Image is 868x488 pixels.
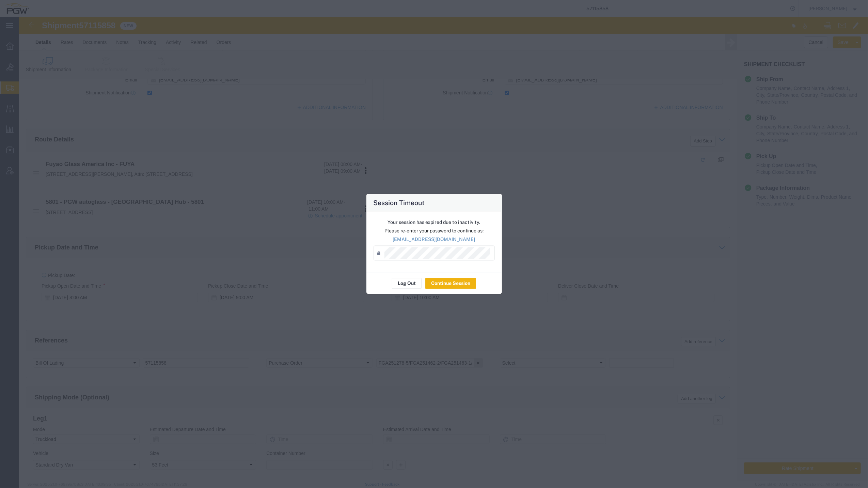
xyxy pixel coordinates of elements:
button: Log Out [392,278,422,289]
h4: Session Timeout [373,198,425,208]
p: Your session has expired due to inactivity. [374,219,495,226]
p: [EMAIL_ADDRESS][DOMAIN_NAME] [374,236,495,243]
p: Please re-enter your password to continue as: [374,228,495,235]
button: Continue Session [425,278,476,289]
